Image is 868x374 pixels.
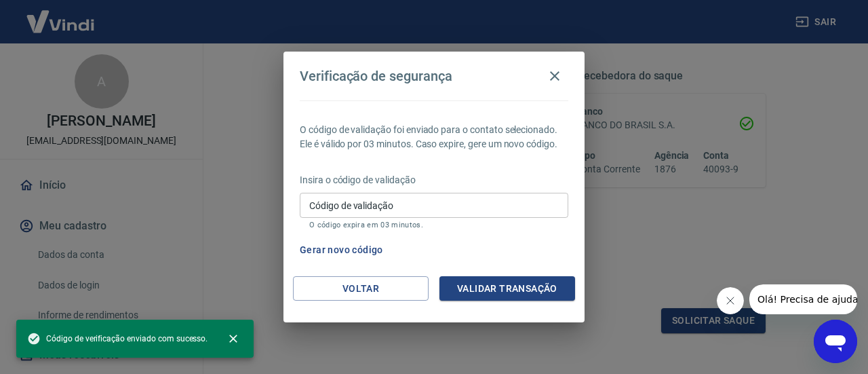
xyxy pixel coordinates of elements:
span: Olá! Precisa de ajuda? [8,10,114,20]
h4: Verificação de segurança [300,68,452,84]
button: Validar transação [439,276,575,301]
iframe: Botão para abrir a janela de mensagens [814,320,857,363]
button: Gerar novo código [294,238,389,263]
p: O código de validação foi enviado para o contato selecionado. Ele é válido por 03 minutos. Caso e... [300,123,568,151]
span: Código de verificação enviado com sucesso. [27,332,208,345]
p: Insira o código de validação [300,173,568,187]
iframe: Fechar mensagem [717,287,744,314]
p: O código expira em 03 minutos. [309,221,559,229]
iframe: Mensagem da empresa [749,284,857,314]
button: close [218,324,248,354]
button: Voltar [293,276,429,301]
